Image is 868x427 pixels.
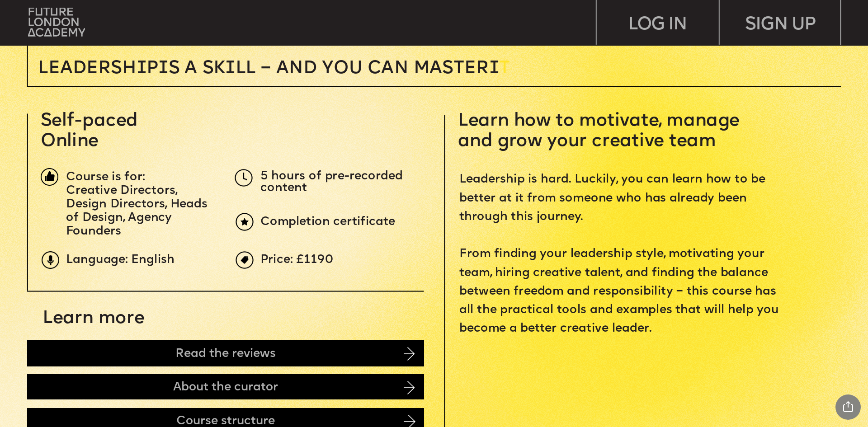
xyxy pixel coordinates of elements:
[459,174,782,334] span: Leadership is hard. Luckily, you can learn how to be better at it from someone who has already be...
[260,254,333,265] span: Price: £1190
[458,112,745,150] span: Learn how to motivate, manage and grow your creative team
[235,169,252,187] img: upload-5dcb7aea-3d7f-4093-a867-f0427182171d.png
[41,168,58,186] img: image-1fa7eedb-a71f-428c-a033-33de134354ef.png
[28,8,85,37] img: upload-bfdffa89-fac7-4f57-a443-c7c39906ba42.png
[260,171,406,194] span: 5 hours of pre-recorded content
[226,60,236,77] span: i
[404,381,415,394] img: image-d430bf59-61f2-4e83-81f2-655be665a85d.png
[835,394,861,420] div: Share
[236,251,253,269] img: upload-969c61fd-ea08-4d05-af36-d273f2608f5e.png
[38,60,648,77] p: T
[489,60,500,77] span: i
[66,254,175,265] span: Language: English
[41,112,138,130] span: Self-paced
[137,60,147,77] span: i
[159,60,169,77] span: i
[260,216,395,227] span: Completion certificate
[66,171,145,182] span: Course is for:
[38,60,499,77] span: Leadersh p s a sk ll – and you can MASTER
[42,310,144,327] span: Learn more
[41,132,99,150] span: Online
[66,185,211,236] span: Creative Directors, Design Directors, Heads of Design, Agency Founders
[42,251,59,269] img: upload-9eb2eadd-7bf9-4b2b-b585-6dd8b9275b41.png
[404,347,415,361] img: image-14cb1b2c-41b0-4782-8715-07bdb6bd2f06.png
[236,213,253,230] img: upload-6b0d0326-a6ce-441c-aac1-c2ff159b353e.png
